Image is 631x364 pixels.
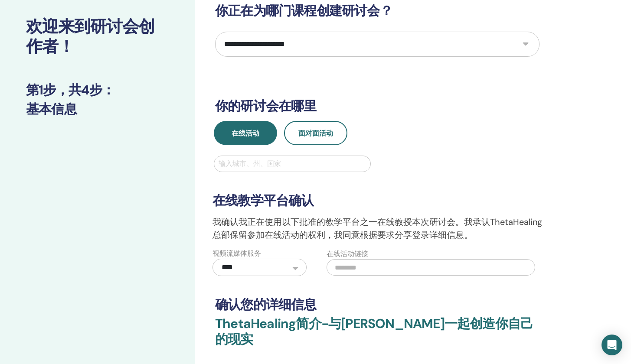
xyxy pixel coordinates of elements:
h3: 确认您的详细信息 [215,297,539,312]
h3: 你正在为哪门课程创建研讨会？ [215,3,539,19]
h3: 基本信息 [26,101,169,117]
button: 面对面活动 [284,121,347,145]
p: 我确认我正在使用以下批准的教学平台之一在线教授本次研讨会。我承认ThetaHealing总部保留参加在线活动的权利，我同意根据要求分享登录详细信息。 [213,215,542,241]
button: 在线活动 [214,121,277,145]
label: 在线活动链接 [327,249,368,259]
h3: 在线教学平台确认 [213,193,542,208]
h3: 第1步，共4步： [26,82,169,98]
div: 打开对讲信使 [602,335,622,355]
span: 面对面活动 [298,129,333,138]
span: 在线活动 [232,129,259,138]
h2: 欢迎来到研讨会创作者！ [26,17,169,56]
label: 视频流媒体服务 [213,248,261,259]
h3: 你的研讨会在哪里 [215,98,539,114]
h3: ThetaHealing简介- 与 [PERSON_NAME]一起 创造你自己的现实 [215,316,539,357]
